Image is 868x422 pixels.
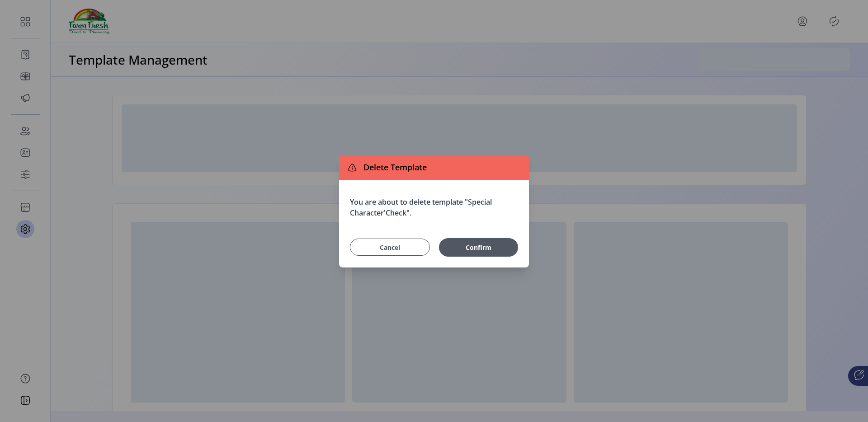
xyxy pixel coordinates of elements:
[439,238,518,257] button: Confirm
[443,243,514,252] span: Confirm
[360,161,427,173] span: Delete Template
[350,197,518,218] p: You are about to delete template "Special Character'Check".
[361,243,419,252] span: Cancel
[350,239,430,256] button: Cancel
